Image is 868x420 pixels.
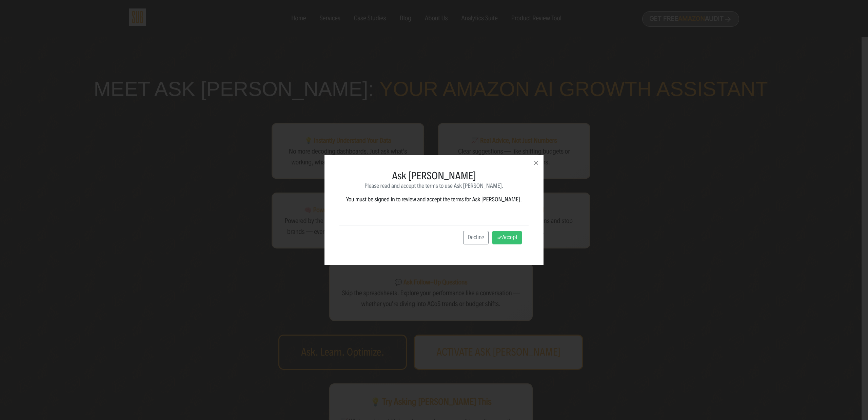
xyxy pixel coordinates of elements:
div: You must be signed in to review and accept the terms for Ask [PERSON_NAME]. [339,190,529,225]
p: Please read and accept the terms to use Ask [PERSON_NAME]. [339,182,529,190]
button: Close [529,155,544,170]
button: Accept [492,231,522,244]
h3: Ask [PERSON_NAME] [339,170,529,182]
button: Decline [463,231,489,244]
